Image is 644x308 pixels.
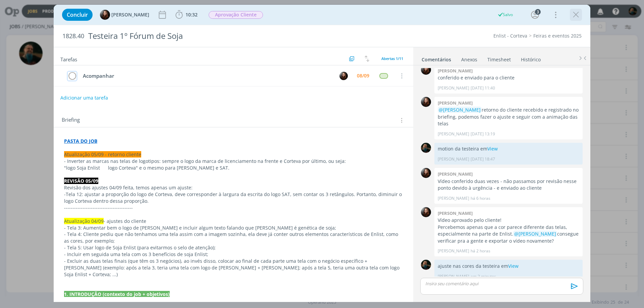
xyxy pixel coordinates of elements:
[438,156,469,162] p: [PERSON_NAME]
[62,33,84,40] span: 1828.40
[497,12,513,18] div: Salvo
[438,131,469,137] p: [PERSON_NAME]
[60,55,77,63] span: Tarefas
[471,85,495,91] span: [DATE] 11:40
[471,195,490,201] span: há 6 horas
[521,53,541,63] a: Histórico
[421,207,431,217] img: E
[421,143,431,153] img: M
[514,231,556,237] span: @[PERSON_NAME]
[439,107,481,113] span: @[PERSON_NAME]
[471,248,490,254] span: há 2 horas
[62,116,80,125] span: Briefing
[461,56,477,63] div: Anexos
[100,10,110,20] img: E
[438,273,469,280] p: [PERSON_NAME]
[64,244,403,251] p: - Tela 5: Usar logo de Soja Enlist (para evitarmos o selo de atenção);
[357,73,369,78] div: 08/09
[64,184,403,191] p: Revisão dos ajustes 04/09 feita, temos apenas um ajuste:
[438,85,469,91] p: [PERSON_NAME]
[533,33,582,39] a: Feiras e eventos 2025
[80,72,333,80] div: Acompanhar
[438,224,579,244] p: Percebemos apenas que a cor parece diferente das telas, especialmente na parte de Enlist. consegu...
[365,56,369,62] img: arrow-down-up.svg
[535,9,541,15] div: 3
[438,74,579,81] p: conferido e enviado para o cliente
[487,145,498,152] a: View
[64,258,403,278] p: - Excluir as duas telas finais (que têm os 3 negócios), ao invés disso, colocar ao final de cada ...
[64,225,403,231] p: - Tela 3: Aumentar bem o logo de [PERSON_NAME] e incluir algum texto falando que [PERSON_NAME] é ...
[100,10,149,20] button: E[PERSON_NAME]
[338,71,348,81] button: E
[493,33,527,39] a: Enlist - Corteva
[64,231,403,244] p: - Tela 4: Cliente pediu que não tenhamos uma tela assim com a imagem sozinha, ela deve já conter ...
[438,171,473,177] b: [PERSON_NAME]
[438,68,473,74] b: [PERSON_NAME]
[64,191,403,204] p: -Tela 12: ajustar a proporção do logo de Corteva, deve corresponder à largura da escrita do logo ...
[339,72,348,80] img: E
[421,168,431,178] img: E
[508,263,519,269] a: View
[64,204,403,211] p: -----------------------------------------
[438,107,579,127] p: retorno do cliente recebido e registrado no briefing, podemos fazer o ajuste e seguir com a anima...
[64,291,170,297] strong: 1. INTRODUÇÃO (contexto do job + objetivos)
[111,12,149,17] span: [PERSON_NAME]
[421,53,451,63] a: Comentários
[438,195,469,201] p: [PERSON_NAME]
[64,151,141,158] span: Atualização 05/09 - retorno cliente
[64,138,97,144] a: PASTA DO JOB
[185,11,198,18] span: 10:32
[438,100,473,106] b: [PERSON_NAME]
[487,53,511,63] a: Timesheet
[64,158,403,165] p: - Inverter as marcas nas telas de logotipos: sempre o logo da marca de licenciamento na frente e ...
[471,131,495,137] span: [DATE] 13:19
[64,218,104,224] span: Atualização 04/09
[64,218,403,225] p: - ajustes do cliente
[438,178,579,192] p: Vídeo conferido duas vezes - não passamos por revisão nesse ponto devido à urgência - e enviado a...
[209,11,263,19] span: Aprovação Cliente
[64,251,403,258] p: - Incluir em seguida uma tela com os 3 benefícios de soja Enlist;
[438,263,579,269] p: ajuste nas cores da testeira em
[438,217,579,224] p: Vídeo aprovado pelo cliente!
[421,260,431,270] img: M
[54,5,590,302] div: dialog
[62,9,93,21] button: Concluir
[64,178,98,184] strong: REVISÃO 05/09
[438,248,469,254] p: [PERSON_NAME]
[471,156,495,162] span: [DATE] 18:47
[438,210,473,216] b: [PERSON_NAME]
[174,9,199,20] button: 10:32
[67,12,88,17] span: Concluir
[64,165,403,171] p: "logo Soja Enlist logo Corteva" e o mesmo para [PERSON_NAME] e SAT.
[208,11,263,19] button: Aprovação Cliente
[421,65,431,75] img: E
[438,145,579,152] p: motion da testeira em
[86,28,363,44] div: Testeira 1º Fórum de Soja
[471,273,496,280] span: em 2 minutos
[60,92,108,104] button: Adicionar uma tarefa
[381,56,403,61] span: Abertas 1/11
[421,97,431,107] img: E
[530,9,540,20] button: 3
